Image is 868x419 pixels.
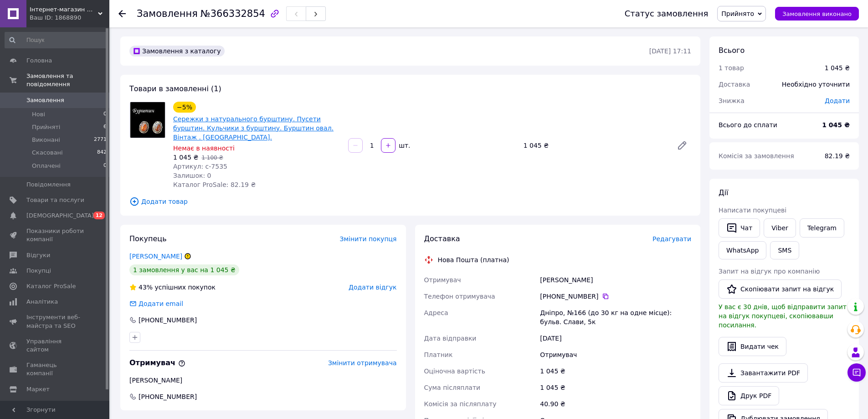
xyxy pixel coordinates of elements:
[764,218,796,238] a: Viber
[719,207,786,214] span: Написати покупцеві
[129,253,182,260] a: [PERSON_NAME]
[719,337,786,356] button: Видати чек
[26,57,52,65] span: Головна
[424,384,481,391] span: Сума післяплати
[800,218,844,238] a: Telegram
[719,363,808,383] a: Завантажити PDF
[825,152,850,160] span: 82.19 ₴
[32,149,63,157] span: Скасовані
[129,84,221,93] span: Товари в замовленні (1)
[719,121,777,129] span: Всього до сплати
[173,172,211,179] span: Залишок: 0
[424,335,477,342] span: Дата відправки
[424,309,448,316] span: Адреса
[103,162,107,170] span: 0
[128,299,184,308] div: Додати email
[5,32,108,48] input: Пошук
[719,303,847,329] span: У вас є 30 днів, щоб відправити запит на відгук покупцеві, скопіювавши посилання.
[26,298,58,306] span: Аналітика
[719,268,820,275] span: Запит на відгук про компанію
[129,264,239,275] div: 1 замовлення у вас на 1 045 ₴
[719,279,842,299] button: Скопіювати запит на відгук
[173,102,196,113] div: −5%
[32,136,60,144] span: Виконані
[847,363,866,382] button: Чат з покупцем
[32,110,45,119] span: Нові
[26,251,50,259] span: Відгуки
[424,400,497,408] span: Комісія за післяплату
[130,102,165,138] img: Сережки з натурального бурштину. Пусети бурштин. Кульчики з бурштину. Бурштин овал. Вінтаж . Німе...
[26,181,71,189] span: Повідомлення
[26,313,84,330] span: Інструменти веб-майстра та SEO
[652,235,691,243] span: Редагувати
[129,376,397,385] div: [PERSON_NAME]
[540,292,691,301] div: [PHONE_NUMBER]
[719,386,779,405] a: Друк PDF
[30,5,98,14] span: Інтернет-магазин ШУБ & Прикрас "Красиві вироби по доступним цінам!"
[770,241,799,259] button: SMS
[200,8,265,19] span: №366332854
[129,234,167,243] span: Покупець
[719,218,760,238] button: Чат
[129,197,691,207] span: Додати товар
[673,136,691,155] a: Редагувати
[719,188,728,197] span: Дії
[173,163,227,170] span: Артикул: с-7535
[26,385,50,393] span: Маркет
[538,272,693,288] div: [PERSON_NAME]
[782,10,852,17] span: Замовлення виконано
[173,181,256,188] span: Каталог ProSale: 82.19 ₴
[520,139,669,152] div: 1 045 ₴
[349,284,396,291] span: Додати відгук
[138,316,198,325] div: [PHONE_NUMBER]
[825,97,850,104] span: Додати
[129,358,185,367] span: Отримувач
[538,363,693,379] div: 1 045 ₴
[103,123,107,131] span: 6
[719,152,794,160] span: Комісія за замовлення
[137,8,198,19] span: Замовлення
[721,10,754,17] span: Прийнято
[97,149,107,157] span: 842
[173,115,334,141] a: Сережки з натурального бурштину. Пусети бурштин. Кульчики з бурштину. Бурштин овал. Вінтаж . [GEO...
[825,63,850,72] div: 1 045 ₴
[26,361,84,378] span: Гаманець компанії
[719,97,745,104] span: Знижка
[424,351,453,358] span: Платник
[424,293,495,300] span: Телефон отримувача
[719,81,750,88] span: Доставка
[424,234,460,243] span: Доставка
[396,141,411,150] div: шт.
[129,46,225,57] div: Замовлення з каталогу
[173,154,198,161] span: 1 045 ₴
[775,7,859,21] button: Замовлення виконано
[538,396,693,412] div: 40.90 ₴
[26,72,109,88] span: Замовлення та повідомлення
[26,196,84,204] span: Товари та послуги
[138,299,184,308] div: Додати email
[538,379,693,396] div: 1 045 ₴
[30,14,109,22] div: Ваш ID: 1868890
[118,9,126,18] div: Повернутися назад
[719,241,766,259] a: WhatsApp
[32,123,60,131] span: Прийняті
[649,47,691,55] time: [DATE] 17:11
[625,9,709,18] div: Статус замовлення
[436,255,512,264] div: Нова Пошта (платна)
[26,337,84,354] span: Управління сайтом
[776,74,855,94] div: Необхідно уточнити
[538,330,693,347] div: [DATE]
[32,162,61,170] span: Оплачені
[129,283,216,292] div: успішних покупок
[173,145,235,152] span: Немає в наявності
[822,121,850,129] b: 1 045 ₴
[93,212,105,219] span: 12
[538,347,693,363] div: Отримувач
[26,267,51,275] span: Покупці
[94,136,107,144] span: 2771
[328,359,397,367] span: Змінити отримувача
[26,227,84,243] span: Показники роботи компанії
[719,64,744,72] span: 1 товар
[719,46,745,55] span: Всього
[424,367,485,375] span: Оціночна вартість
